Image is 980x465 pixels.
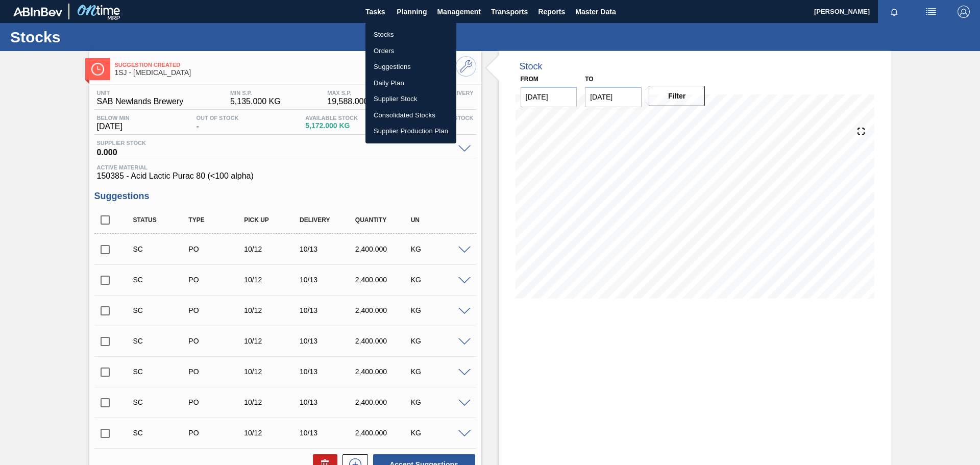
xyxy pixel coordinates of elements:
[365,91,456,107] a: Supplier Stock
[365,107,456,124] a: Consolidated Stocks
[365,27,456,43] a: Stocks
[365,123,456,139] a: Supplier Production Plan
[365,75,456,91] a: Daily Plan
[365,59,456,75] a: Suggestions
[365,43,456,59] a: Orders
